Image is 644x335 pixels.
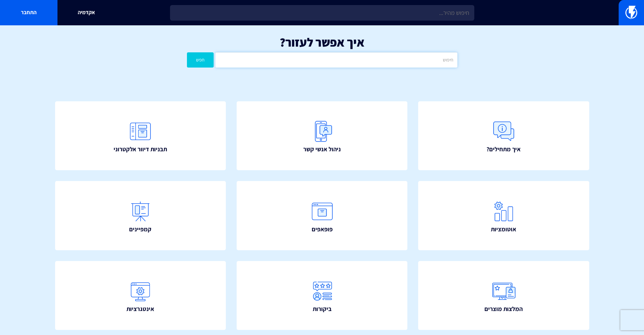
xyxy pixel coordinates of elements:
a: ביקורות [237,261,408,330]
h1: איך אפשר לעזור? [10,35,634,49]
a: אוטומציות [418,181,589,250]
span: ביקורות [313,305,332,313]
a: ניהול אנשי קשר [237,101,408,171]
a: תבניות דיוור אלקטרוני [55,101,226,171]
span: אוטומציות [491,225,516,234]
a: איך מתחילים? [418,101,589,171]
input: חיפוש מהיר... [170,5,474,21]
span: קמפיינים [129,225,151,234]
span: פופאפים [312,225,333,234]
span: ניהול אנשי קשר [303,145,341,154]
button: חפש [187,52,214,68]
a: פופאפים [237,181,408,250]
a: אינטגרציות [55,261,226,330]
span: איך מתחילים? [486,145,521,154]
a: המלצות מוצרים [418,261,589,330]
a: קמפיינים [55,181,226,250]
span: המלצות מוצרים [484,305,523,313]
span: תבניות דיוור אלקטרוני [114,145,167,154]
span: אינטגרציות [126,305,154,313]
input: חיפוש [215,52,457,68]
